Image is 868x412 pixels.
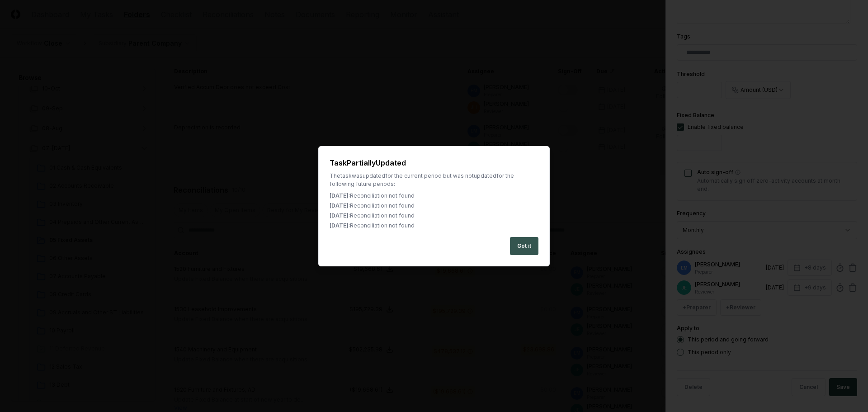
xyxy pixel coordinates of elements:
[330,222,349,229] span: [DATE]
[349,212,415,219] span: : Reconciliation not found
[330,212,349,219] span: [DATE]
[510,237,538,255] button: Got it
[330,157,538,168] h2: Task Partially Updated
[330,192,349,199] span: [DATE]
[330,172,538,188] div: The task was updated for the current period but was not updated for the following future periods:
[349,222,415,229] span: : Reconciliation not found
[330,202,349,209] span: [DATE]
[349,192,415,199] span: : Reconciliation not found
[349,202,415,209] span: : Reconciliation not found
